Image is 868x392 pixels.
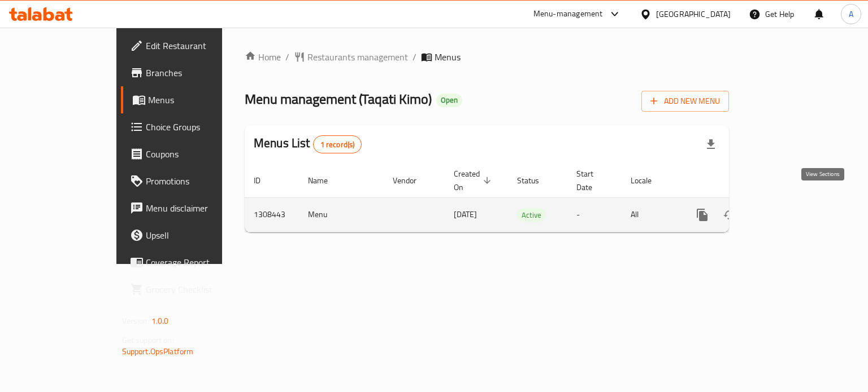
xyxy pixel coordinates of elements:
a: Upsell [121,222,262,249]
span: Choice Groups [146,120,253,134]
span: Promotions [146,174,253,188]
span: Open [436,95,462,105]
div: Active [517,208,546,222]
span: Get support on: [122,333,174,347]
span: Menus [148,93,253,107]
span: Branches [146,66,253,80]
td: All [622,197,680,232]
span: Status [517,174,554,187]
a: Branches [121,59,262,86]
span: Coverage Report [146,256,253,269]
span: Add New Menu [650,94,720,108]
td: Menu [299,197,384,232]
a: Promotions [121,168,262,195]
button: Change Status [716,201,743,228]
a: Restaurants management [294,50,408,64]
nav: breadcrumb [245,50,729,64]
span: Menu disclaimer [146,201,253,215]
td: 1308443 [245,197,299,232]
a: Coupons [121,140,262,168]
div: Menu-management [533,7,603,21]
span: Menus [435,50,461,64]
td: - [567,197,622,232]
li: / [413,50,416,64]
div: [GEOGRAPHIC_DATA] [656,8,731,20]
span: Name [308,174,342,187]
table: enhanced table [245,164,806,232]
span: 1.0.0 [151,314,169,328]
span: 1 record(s) [314,139,362,150]
span: Version: [122,314,150,328]
a: Menus [121,86,262,113]
a: Coverage Report [121,249,262,276]
button: Add New Menu [641,91,729,112]
button: more [689,201,716,228]
a: Edit Restaurant [121,32,262,59]
h2: Menus List [254,135,362,153]
span: A [849,8,853,20]
span: Created On [454,167,494,194]
span: Coupons [146,147,253,161]
span: Start Date [576,167,608,194]
a: Support.OpsPlatform [122,344,194,359]
th: Actions [680,164,806,198]
a: Menu disclaimer [121,195,262,222]
a: Choice Groups [121,113,262,140]
span: [DATE] [454,207,477,222]
span: Locale [631,174,666,187]
span: Menu management ( Taqati Kimo ) [245,86,432,112]
li: / [285,50,289,64]
span: Grocery Checklist [146,283,253,296]
span: Upsell [146,228,253,242]
a: Home [245,50,281,64]
span: Restaurants management [307,50,408,64]
span: ID [254,174,275,187]
span: Edit Restaurant [146,39,253,52]
a: Grocery Checklist [121,276,262,303]
span: Active [517,209,546,222]
div: Export file [697,131,724,158]
div: Total records count [313,135,362,153]
span: Vendor [393,174,431,187]
div: Open [436,94,462,107]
